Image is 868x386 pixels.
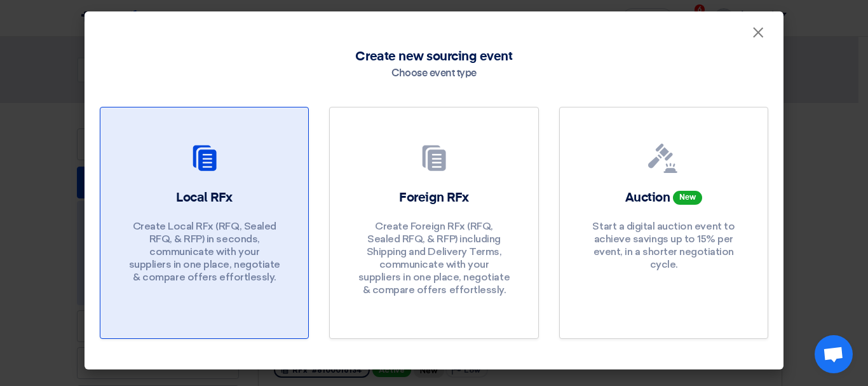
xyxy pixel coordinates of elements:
[391,66,477,81] div: Choose event type
[625,191,670,204] span: Auction
[559,107,768,339] a: Auction New Start a digital auction event to achieve savings up to 15% per event, in a shorter ne...
[329,107,538,339] a: Foreign RFx Create Foreign RFx (RFQ, Sealed RFQ, & RFP) including Shipping and Delivery Terms, co...
[815,335,853,373] div: Open chat
[673,191,702,205] span: New
[399,189,469,207] h2: Foreign RFx
[100,107,309,339] a: Local RFx Create Local RFx (RFQ, Sealed RFQ, & RFP) in seconds, communicate with your suppliers i...
[752,23,764,48] span: ×
[742,20,775,46] button: Close
[587,220,740,271] p: Start a digital auction event to achieve savings up to 15% per event, in a shorter negotiation cy...
[176,189,233,207] h2: Local RFx
[355,47,512,66] span: Create new sourcing event
[128,220,281,284] p: Create Local RFx (RFQ, Sealed RFQ, & RFP) in seconds, communicate with your suppliers in one plac...
[358,220,510,296] p: Create Foreign RFx (RFQ, Sealed RFQ, & RFP) including Shipping and Delivery Terms, communicate wi...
